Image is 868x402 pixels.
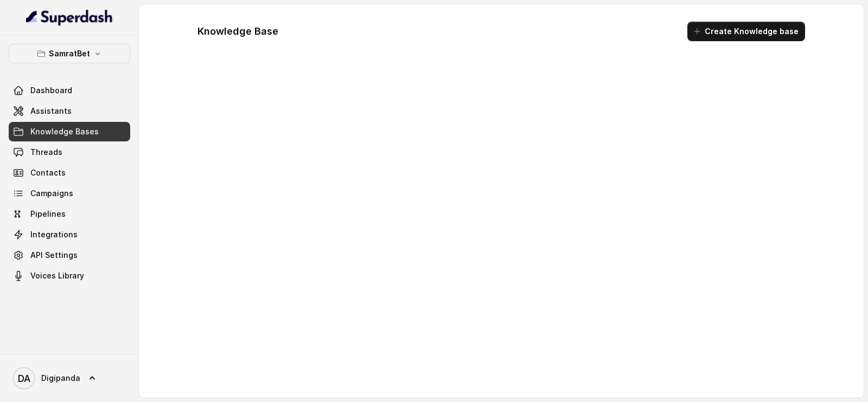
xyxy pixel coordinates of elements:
a: Pipelines [9,204,130,224]
span: Digipanda [41,373,80,384]
span: Pipelines [30,209,66,219]
a: Integrations [9,225,130,244]
span: API Settings [30,250,78,261]
span: Assistants [30,106,72,116]
a: Threads [9,142,130,162]
span: Campaigns [30,188,73,199]
span: Dashboard [30,85,72,96]
a: API Settings [9,245,130,265]
span: Threads [30,147,62,158]
text: DA [18,373,30,384]
a: Assistants [9,101,130,121]
img: light.svg [26,9,113,26]
a: Voices Library [9,266,130,286]
p: SamratBet [49,47,90,60]
a: Campaigns [9,184,130,203]
a: Contacts [9,163,130,183]
span: Contacts [30,167,66,178]
a: Knowledge Bases [9,122,130,141]
span: Integrations [30,229,78,240]
a: Dashboard [9,81,130,100]
button: Create Knowledge base [687,22,805,41]
button: SamratBet [9,44,130,63]
h1: Knowledge Base [197,23,278,40]
span: Knowledge Bases [30,126,99,137]
span: Voices Library [30,270,84,281]
a: Digipanda [9,363,130,393]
